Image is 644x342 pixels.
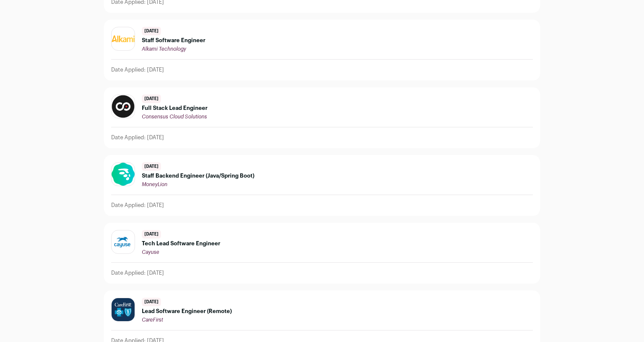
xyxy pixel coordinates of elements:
p: Date Applied: [DATE] [111,134,164,141]
span: MoneyLion [142,182,167,187]
span: Tech Lead Software Engineer [142,240,220,247]
a: [DATE] Full Stack Lead Engineer Consensus Cloud Solutions Date Applied: [DATE] [104,88,540,148]
span: Staff Backend Engineer (Java/Spring Boot) [142,172,254,179]
span: Lead Software Engineer (Remote) [142,308,232,315]
span: [DATE] [142,230,161,239]
a: [DATE] Staff Software Engineer Alkami Technology Date Applied: [DATE] [104,20,540,80]
a: [DATE] Tech Lead Software Engineer Cayuse Date Applied: [DATE] [104,223,540,283]
p: Date Applied: [DATE] [111,270,164,276]
img: 59c4c588c53fb1773fb09cc5be771f48f7b8edcd1979493c6fb10568591f3b35.jpg [112,95,135,118]
span: [DATE] [142,27,161,35]
span: Consensus Cloud Solutions [142,114,207,119]
span: [DATE] [142,298,161,306]
img: a3aa1c12c6aa73a86e7e6aa5c45b070d4280c8902f1c1cdfb3abc7486b27b285.png [112,235,135,249]
img: c845aac2789c1b30fdc3eb4176dac537391df06ed23acd8e89f60a323ad6dbd0.png [112,35,135,42]
span: Staff Software Engineer [142,37,205,44]
span: [DATE] [142,162,161,171]
span: Alkami Technology [142,46,186,52]
p: Date Applied: [DATE] [111,202,164,209]
span: Full Stack Lead Engineer [142,105,207,112]
img: b327e9ea505ea07e8e1e64d72928c98a7a51283f7b62c642f421a79ea5216a6b.png [112,163,135,186]
img: 483604e05192940b73af6ecdda43fe5663c45000c387066645d936b0be18391f.jpg [112,298,135,321]
span: CareFirst [142,317,163,322]
a: [DATE] Staff Backend Engineer (Java/Spring Boot) MoneyLion Date Applied: [DATE] [104,155,540,216]
p: Date Applied: [DATE] [111,66,164,73]
span: [DATE] [142,95,161,103]
span: Cayuse [142,250,159,255]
